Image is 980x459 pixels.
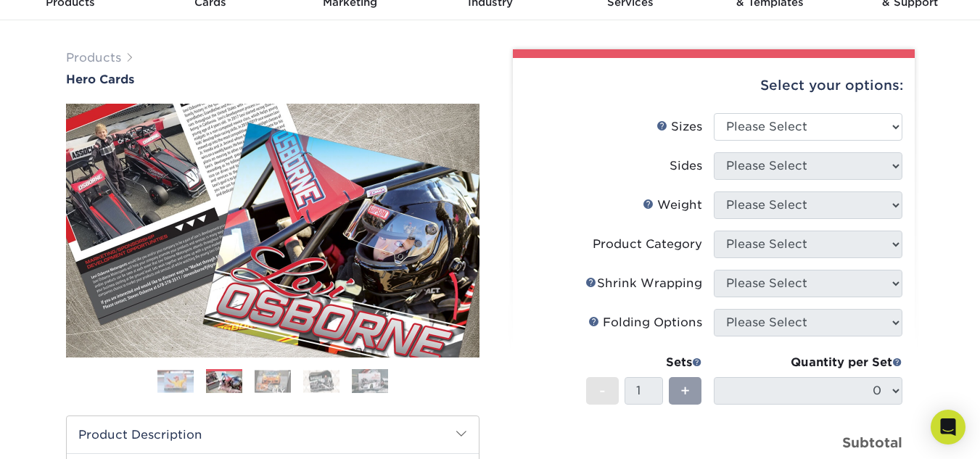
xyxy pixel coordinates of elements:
[714,354,902,371] div: Quantity per Set
[670,157,702,175] div: Sides
[255,370,291,392] img: Hero Cards 03
[586,354,702,371] div: Sets
[66,104,479,357] img: Hero Cards 02
[524,58,903,113] div: Select your options:
[593,236,702,253] div: Product Category
[931,410,965,444] div: Open Intercom Messenger
[66,51,121,65] a: Products
[680,380,690,402] span: +
[643,197,702,214] div: Weight
[206,371,242,394] img: Hero Cards 02
[656,118,702,136] div: Sizes
[303,370,339,392] img: Hero Cards 04
[599,380,606,402] span: -
[67,416,479,453] h2: Product Description
[588,314,702,331] div: Folding Options
[842,434,902,450] strong: Subtotal
[585,275,702,292] div: Shrink Wrapping
[352,368,388,394] img: Hero Cards 05
[66,73,479,86] a: Hero Cards
[157,370,194,392] img: Hero Cards 01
